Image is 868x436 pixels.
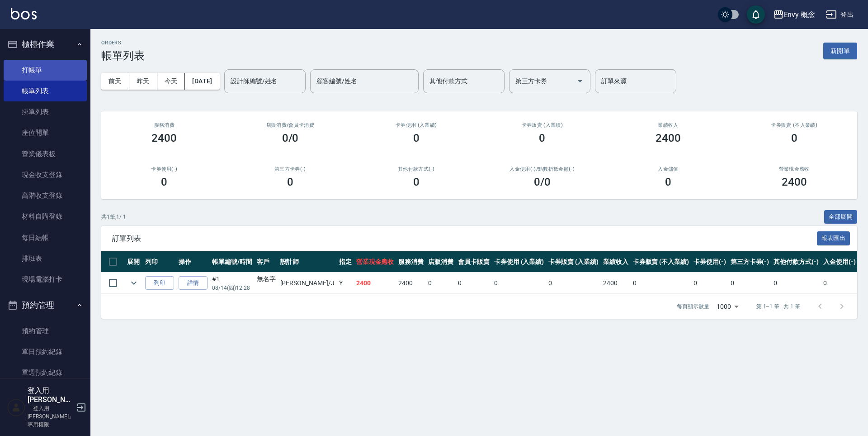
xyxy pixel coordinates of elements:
button: 報表匯出 [817,231,850,245]
th: 第三方卡券(-) [728,251,772,273]
td: 2400 [354,273,396,294]
div: 無名字 [257,274,276,284]
a: 現場電腦打卡 [4,269,87,290]
img: Person [7,398,25,417]
img: Logo [11,8,37,19]
a: 帳單列表 [4,81,87,101]
th: 店販消費 [426,251,456,273]
a: 現金收支登錄 [4,164,87,185]
button: 前天 [101,73,129,90]
h3: 2400 [151,132,177,144]
h2: 卡券使用(-) [112,166,217,172]
h3: 0 /0 [534,176,551,188]
button: 列印 [145,276,174,290]
h2: 卡券販賣 (入業績) [490,122,594,128]
a: 新開單 [823,46,857,55]
a: 材料自購登錄 [4,206,87,227]
a: 每日結帳 [4,227,87,248]
button: 昨天 [129,73,157,90]
th: 入金使用(-) [821,251,858,273]
div: Envy 概念 [784,9,816,20]
th: 卡券使用(-) [691,251,728,273]
th: 業績收入 [601,251,631,273]
th: 營業現金應收 [354,251,396,273]
td: 2400 [396,273,426,294]
a: 掛單列表 [4,101,87,122]
p: 共 1 筆, 1 / 1 [101,213,126,221]
h3: 0 [413,132,420,144]
th: 其他付款方式(-) [771,251,821,273]
h2: 店販消費 /會員卡消費 [238,122,343,128]
th: 卡券使用 (入業績) [492,251,547,273]
h2: 其他付款方式(-) [364,166,468,172]
td: 0 [771,273,821,294]
p: 08/14 (四) 12:28 [212,284,252,292]
button: 登出 [822,6,857,23]
h3: 0 [413,176,420,188]
th: 設計師 [278,251,337,273]
h2: 營業現金應收 [742,166,846,172]
a: 預約管理 [4,321,87,341]
td: 0 [426,273,456,294]
button: Open [573,74,587,88]
div: 1000 [713,294,742,319]
h3: 0/0 [282,132,299,144]
h2: 入金使用(-) /點數折抵金額(-) [490,166,594,172]
th: 會員卡販賣 [456,251,492,273]
h3: 0 [539,132,545,144]
td: [PERSON_NAME] /J [278,273,337,294]
a: 座位開單 [4,122,87,143]
td: 0 [691,273,728,294]
th: 卡券販賣 (不入業績) [631,251,691,273]
h3: 帳單列表 [101,49,145,62]
th: 服務消費 [396,251,426,273]
button: expand row [127,276,141,290]
h5: 登入用[PERSON_NAME] [28,386,74,404]
button: Envy 概念 [769,5,819,24]
h3: 2400 [656,132,681,144]
td: 0 [821,273,858,294]
td: Y [337,273,354,294]
h2: 業績收入 [616,122,721,128]
th: 帳單編號/時間 [210,251,255,273]
th: 指定 [337,251,354,273]
td: 0 [492,273,547,294]
h3: 0 [665,176,671,188]
h2: 入金儲值 [616,166,721,172]
td: 0 [546,273,601,294]
a: 報表匯出 [817,234,850,242]
button: [DATE] [185,73,219,90]
td: #1 [210,273,255,294]
h2: 卡券使用 (入業績) [364,122,468,128]
h3: 服務消費 [112,122,217,128]
p: 每頁顯示數量 [677,302,709,311]
a: 打帳單 [4,60,87,81]
h2: ORDERS [101,40,145,46]
h3: 0 [791,132,797,144]
a: 單週預約紀錄 [4,362,87,383]
td: 2400 [601,273,631,294]
button: 今天 [157,73,185,90]
p: 「登入用[PERSON_NAME]」專用權限 [28,404,74,429]
button: 櫃檯作業 [4,33,87,56]
a: 單日預約紀錄 [4,341,87,362]
h2: 卡券販賣 (不入業績) [742,122,846,128]
button: save [747,5,765,24]
h3: 2400 [782,176,807,188]
h2: 第三方卡券(-) [238,166,343,172]
th: 客戶 [255,251,278,273]
h3: 0 [161,176,167,188]
th: 操作 [176,251,210,273]
button: 新開單 [823,43,857,59]
button: 預約管理 [4,293,87,317]
a: 詳情 [179,276,208,290]
td: 0 [728,273,772,294]
th: 卡券販賣 (入業績) [546,251,601,273]
p: 第 1–1 筆 共 1 筆 [756,302,800,311]
a: 營業儀表板 [4,144,87,164]
button: 全部展開 [824,210,858,224]
th: 列印 [143,251,176,273]
th: 展開 [125,251,143,273]
td: 0 [456,273,492,294]
td: 0 [631,273,691,294]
